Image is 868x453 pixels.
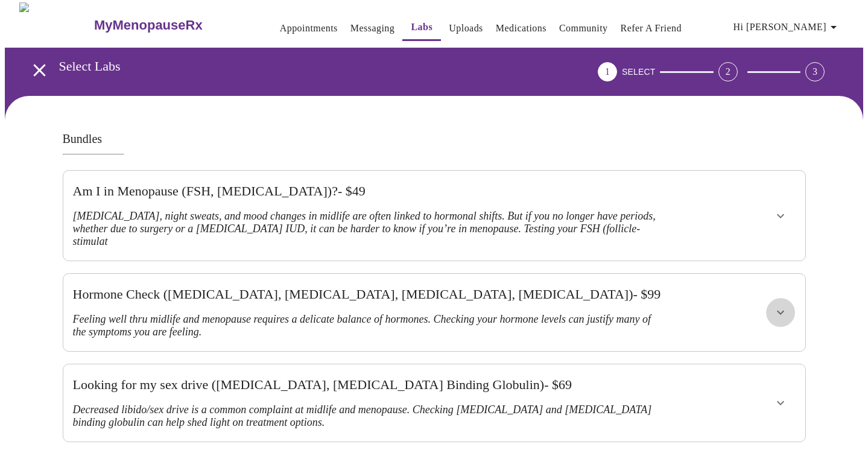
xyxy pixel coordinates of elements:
[63,132,806,146] h3: Bundles
[616,16,687,40] button: Refer a Friend
[449,20,483,37] a: Uploads
[73,377,664,393] h3: Looking for my sex drive ([MEDICAL_DATA], [MEDICAL_DATA] Binding Globulin) - $ 69
[729,15,846,39] button: Hi [PERSON_NAME]
[350,20,394,37] a: Messaging
[92,4,250,46] a: MyMenopauseRx
[22,52,57,88] button: open drawer
[491,16,551,40] button: Medications
[275,16,343,40] button: Appointments
[73,313,664,338] h3: Feeling well thru midlife and menopause requires a delicate balance of hormones. Checking your ho...
[402,15,441,41] button: Labs
[718,62,738,81] div: 2
[622,67,655,77] span: SELECT
[766,201,795,230] button: show more
[444,16,488,40] button: Uploads
[733,19,841,36] span: Hi [PERSON_NAME]
[73,210,664,248] h3: [MEDICAL_DATA], night sweats, and mood changes in midlife are often linked to hormonal shifts. Bu...
[559,20,608,37] a: Community
[766,298,795,327] button: show more
[346,16,399,40] button: Messaging
[73,404,664,429] h3: Decreased libido/sex drive is a common complaint at midlife and menopause. Checking [MEDICAL_DATA...
[554,16,613,40] button: Community
[73,183,664,199] h3: Am I in Menopause (FSH, [MEDICAL_DATA])? - $ 49
[598,62,617,81] div: 1
[94,17,203,33] h3: MyMenopauseRx
[19,2,92,48] img: MyMenopauseRx Logo
[280,20,338,37] a: Appointments
[411,19,432,36] a: Labs
[496,20,546,37] a: Medications
[805,62,825,81] div: 3
[59,59,531,74] h3: Select Labs
[766,388,795,417] button: show more
[73,287,664,302] h3: Hormone Check ([MEDICAL_DATA], [MEDICAL_DATA], [MEDICAL_DATA], [MEDICAL_DATA]) - $ 99
[621,20,682,37] a: Refer a Friend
